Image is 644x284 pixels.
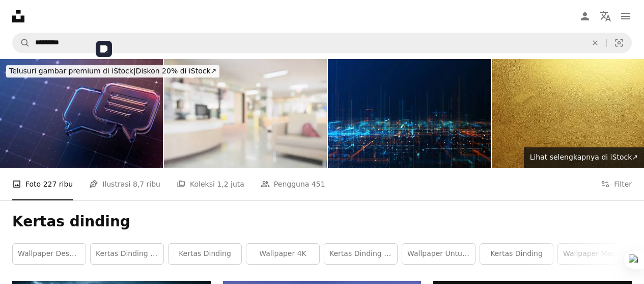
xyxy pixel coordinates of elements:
font: kertas dinding laptop [329,249,408,257]
font: kertas dinding 4k [96,249,159,257]
font: ↗ [211,67,217,75]
a: wallpaper desktop [13,244,86,264]
button: Menu [615,6,636,27]
a: Ilustrasi 8,7 ribu [89,168,160,200]
font: 8,7 ribu [133,180,160,188]
font: 1,2 juta [217,180,244,188]
font: Lihat selengkapnya di iStock [530,153,632,161]
font: wallpaper untuk ponsel [407,249,492,257]
a: Pengguna 451 [261,168,325,200]
button: Bahasa [595,6,615,27]
a: Beranda — Unsplash [12,10,24,22]
a: kertas dinding [169,244,241,264]
form: Temukan visual di seluruh situs [12,33,632,53]
a: kertas dinding [480,244,553,264]
font: Filter [614,180,632,188]
a: Masuk / Daftar [575,6,595,27]
button: Cari Unsplash [13,33,30,53]
font: kertas dinding [179,249,231,257]
font: wallpaper macbook [563,249,633,257]
font: Ilustrasi [102,180,130,188]
font: Kertas dinding [12,213,130,230]
font: ↗ [632,153,638,161]
font: Pengguna [274,180,310,188]
font: 451 [312,180,325,188]
font: | [133,67,136,75]
a: kertas dinding 4k [91,244,163,264]
img: Latar belakang kabur interior medis rumah sakit [164,59,327,168]
font: Koleksi [190,180,215,188]
a: Lihat selengkapnya di iStock↗ [524,147,644,168]
a: Wallpaper 4K [246,244,319,264]
button: Filter [601,168,632,200]
button: Pencarian visual [607,33,631,53]
font: kertas dinding [490,249,543,257]
a: kertas dinding laptop [324,244,397,264]
img: Intro Motion graphic Futuristik abstrak digital bercahaya garis dan kisi latar belakang teknologi... [328,59,491,168]
a: wallpaper macbook [558,244,631,264]
font: wallpaper desktop [18,249,85,257]
font: Telusuri gambar premium di iStock [9,67,133,75]
a: Koleksi 1,2 juta [177,168,244,200]
font: Wallpaper 4K [259,249,306,257]
a: wallpaper untuk ponsel [402,244,475,264]
font: Diskon 20% di iStock [136,67,211,75]
button: Jernih [584,33,606,53]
